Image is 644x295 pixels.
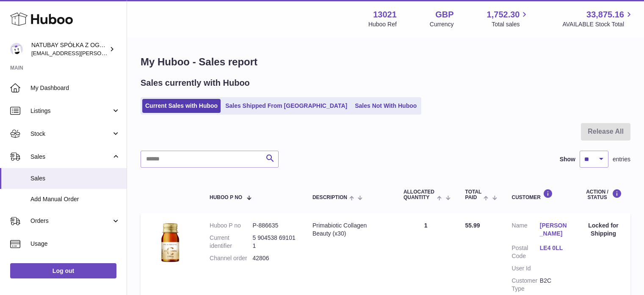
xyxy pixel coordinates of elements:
[540,277,568,293] dd: B2C
[312,222,387,238] div: Primabiotic Collagen Beauty (x30)
[312,195,347,200] span: Description
[141,77,250,89] h2: Sales currently with Huboo
[30,217,111,225] span: Orders
[512,264,540,273] dt: User Id
[31,50,170,56] span: [EMAIL_ADDRESS][PERSON_NAME][DOMAIN_NAME]
[210,222,252,230] dt: Huboo P no
[222,99,350,113] a: Sales Shipped From [GEOGRAPHIC_DATA]
[30,107,111,115] span: Listings
[512,277,540,293] dt: Customer Type
[141,55,630,69] h1: My Huboo - Sales report
[30,240,120,248] span: Usage
[373,9,397,20] strong: 13021
[512,244,540,260] dt: Postal Code
[540,222,568,238] a: [PERSON_NAME]
[586,9,624,20] span: 33,875.16
[560,155,575,163] label: Show
[252,234,295,250] dd: 5 904538 691011
[585,222,622,238] div: Locked for Shipping
[487,9,520,20] span: 1,752.30
[465,222,480,229] span: 55.99
[562,9,634,28] a: 33,875.16 AVAILABLE Stock Total
[465,189,482,200] span: Total paid
[142,99,221,113] a: Current Sales with Huboo
[10,43,23,56] img: kacper.antkowski@natubay.pl
[10,263,116,278] a: Log out
[562,20,634,28] span: AVAILABLE Stock Total
[31,41,108,57] div: NATUBAY SPÓŁKA Z OGRANICZONĄ ODPOWIEDZIALNOŚCIĄ
[252,222,295,230] dd: P-886635
[210,254,252,262] dt: Channel order
[404,189,435,200] span: ALLOCATED Quantity
[149,222,191,264] img: 130211698054880.jpg
[368,20,397,28] div: Huboo Ref
[210,195,242,200] span: Huboo P no
[585,189,622,200] div: Action / Status
[30,195,120,203] span: Add Manual Order
[435,9,453,20] strong: GBP
[512,189,568,200] div: Customer
[30,130,111,138] span: Stock
[487,9,530,28] a: 1,752.30 Total sales
[492,20,529,28] span: Total sales
[252,254,295,262] dd: 42806
[210,234,252,250] dt: Current identifier
[30,174,120,183] span: Sales
[613,155,630,163] span: entries
[30,153,111,161] span: Sales
[352,99,420,113] a: Sales Not With Huboo
[540,244,568,252] a: LE4 0LL
[30,84,120,92] span: My Dashboard
[430,20,454,28] div: Currency
[512,222,540,240] dt: Name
